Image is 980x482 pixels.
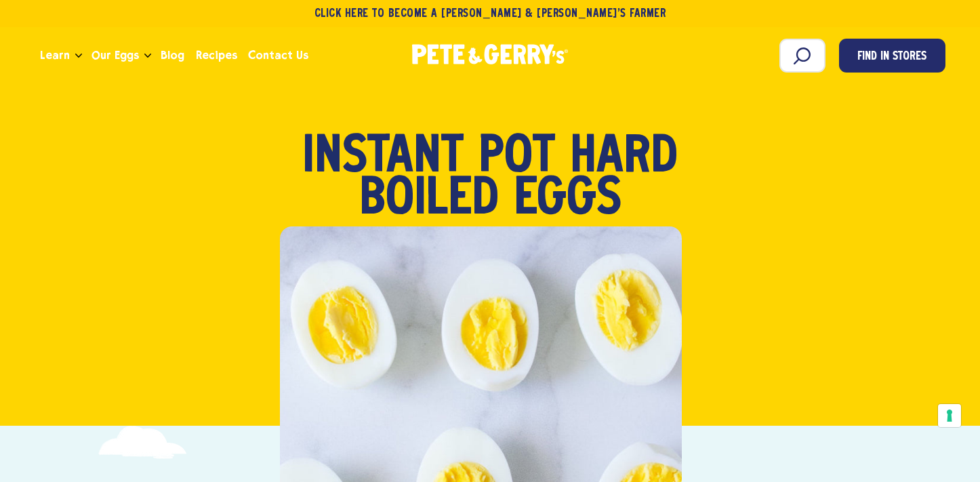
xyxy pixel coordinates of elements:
[196,47,237,64] span: Recipes
[161,47,184,64] span: Blog
[91,47,139,64] span: Our Eggs
[248,47,308,64] span: Contact Us
[40,47,70,64] span: Learn
[86,37,144,74] a: Our Eggs
[570,137,678,179] span: Hard
[35,37,75,74] a: Learn
[190,37,243,74] a: Recipes
[155,37,190,74] a: Blog
[779,39,825,73] input: Search
[478,137,555,179] span: Pot
[514,179,621,221] span: Eggs
[75,54,82,58] button: Open the dropdown menu for Learn
[243,37,314,74] a: Contact Us
[857,48,926,66] span: Find in Stores
[302,137,464,179] span: Instant
[839,39,945,73] a: Find in Stores
[144,54,151,58] button: Open the dropdown menu for Our Eggs
[938,404,961,427] button: Your consent preferences for tracking technologies
[359,179,499,221] span: Boiled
